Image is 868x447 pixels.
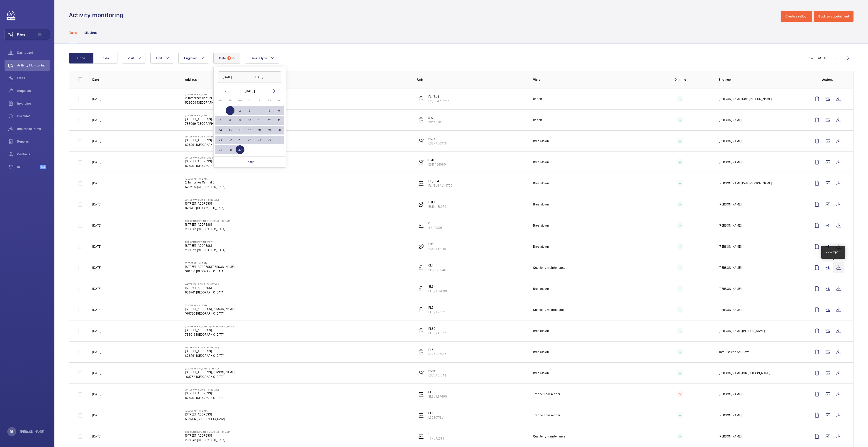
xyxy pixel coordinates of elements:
p: [PERSON_NAME] Bin [PERSON_NAME] [719,371,770,375]
span: 24 [245,136,254,144]
p: 529509 [GEOGRAPHIC_DATA] [185,100,225,105]
span: Sa [268,99,271,102]
span: 9 [236,116,244,125]
p: Repair [533,118,542,122]
p: FL1/SL4 / L119705 [428,99,453,103]
p: S10 [428,115,446,120]
button: Unit [150,53,174,64]
p: [GEOGRAPHIC_DATA] [185,262,234,264]
p: [PERSON_NAME] [719,223,741,228]
span: 8 [226,116,235,125]
p: [PERSON_NAME] Dela [PERSON_NAME] [719,181,772,186]
p: [PERSON_NAME] [PERSON_NAME] [719,329,765,333]
img: elevator.svg [418,117,424,123]
p: [STREET_ADDRESS] [185,243,225,248]
p: Trapped passenger [533,392,560,396]
p: Waterway Point (Sub MC) [185,156,224,159]
span: Activity Monitoring [17,63,50,68]
p: On time [649,77,712,82]
p: [PERSON_NAME] [719,118,741,122]
p: ES46 [428,242,446,247]
p: 828761 [GEOGRAPHIC_DATA] [185,290,224,295]
button: April 12, 2025 [264,115,274,125]
button: April 9, 2025 [235,115,245,125]
p: [PERSON_NAME] [20,429,44,434]
p: L32307/SL1 [428,415,444,420]
span: Th [248,99,251,102]
p: ES46 / E3118 [428,247,446,251]
img: elevator.svg [418,434,424,439]
button: April 6, 2025 [274,106,284,115]
p: [PERSON_NAME] Dela [PERSON_NAME] [719,97,772,101]
button: Date1 [213,53,240,64]
p: ESE5 [428,369,446,373]
p: 738099 [GEOGRAPHIC_DATA] [185,121,225,126]
button: April 25, 2025 [255,135,264,145]
button: April 22, 2025 [225,135,235,145]
input: DD/MM/YYYY [250,71,281,83]
p: ES27 [428,137,447,141]
button: Done [69,53,93,64]
span: 1 [226,106,235,115]
p: Waterway Point (FC Retail) [185,388,224,391]
p: 2 Tampines Central 5 [185,96,225,100]
p: [STREET_ADDRESS][PERSON_NAME] [185,370,234,374]
p: PL5 / L73171 [428,310,445,314]
span: Filters [17,32,26,37]
p: [STREET_ADDRESS] [185,138,224,142]
p: Actions [812,77,844,82]
p: Breakdown [533,371,549,375]
p: Breakdown [533,139,549,143]
p: [PERSON_NAME] [719,202,741,207]
p: [STREET_ADDRESS][PERSON_NAME] [185,307,234,311]
span: Requests [17,88,50,93]
img: escalator.svg [418,244,424,249]
p: Breakdown [533,202,549,207]
span: 16 [236,126,244,134]
p: [STREET_ADDRESS] [185,117,225,121]
p: Waterway Point (FC Retail) [185,346,224,349]
p: ES11 / E6965 [428,162,446,167]
p: Tasks [69,30,77,35]
p: 8 [428,221,442,225]
p: 828761 [GEOGRAPHIC_DATA] [185,164,224,168]
p: Breakdown [533,329,549,333]
p: [PERSON_NAME] [719,139,741,143]
img: escalator.svg [418,138,424,144]
span: 10 [245,116,254,125]
p: [DATE] [92,244,101,249]
button: Create a callout [781,11,812,22]
button: April 23, 2025 [235,135,245,145]
span: 15 [226,126,235,134]
p: 168732 [GEOGRAPHIC_DATA] [185,374,234,379]
span: 23 [236,136,244,144]
p: [GEOGRAPHIC_DATA] (TBP LLP) [185,367,234,370]
p: [DATE] [92,118,101,122]
button: Device type [245,53,279,64]
p: PL30 [428,326,448,331]
p: 828761 [GEOGRAPHIC_DATA] [185,206,224,210]
p: Quarterly maintenance [533,434,565,439]
p: FL7 [428,347,446,352]
img: elevator.svg [418,391,424,397]
button: April 16, 2025 [235,125,245,135]
span: 14 [216,126,225,134]
p: FL1/SL4 [428,179,453,183]
p: [GEOGRAPHIC_DATA] ([GEOGRAPHIC_DATA]) [185,325,235,328]
p: [STREET_ADDRESS] [185,222,232,227]
span: 4 [255,106,264,115]
button: April 1, 2025 [225,106,235,115]
span: 3 [245,106,254,115]
span: Dashboard [17,50,50,55]
button: To do [93,53,117,64]
span: 11 [255,116,264,125]
p: S10 / L38785 [428,120,446,125]
p: 238843 [GEOGRAPHIC_DATA] [185,227,232,231]
span: 13 [275,116,283,125]
p: Breakdown [533,223,549,228]
p: Waterway Point (FC Retail) [185,283,224,286]
p: Breakdown [533,286,549,291]
p: 8 / L73101 [428,225,442,230]
span: 28 [216,145,225,154]
img: escalator.svg [418,202,424,207]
